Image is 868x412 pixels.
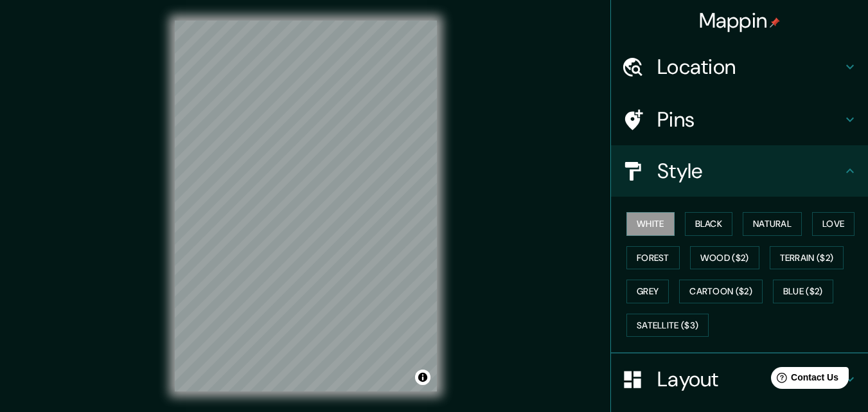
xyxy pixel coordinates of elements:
button: White [626,212,675,236]
canvas: Map [175,21,437,391]
h4: Location [657,54,842,80]
div: Style [611,145,868,197]
button: Love [812,212,855,236]
button: Toggle attribution [415,370,430,385]
button: Grey [626,280,669,303]
img: pin-icon.png [770,17,780,28]
div: Layout [611,354,868,405]
div: Location [611,41,868,93]
button: Forest [626,246,680,270]
iframe: Help widget launcher [754,362,854,398]
div: Pins [611,94,868,145]
button: Terrain ($2) [770,246,844,270]
button: Satellite ($3) [626,314,709,337]
button: Blue ($2) [773,280,833,303]
h4: Style [657,158,842,184]
h4: Pins [657,107,842,132]
button: Black [685,212,733,236]
h4: Layout [657,366,842,392]
button: Cartoon ($2) [679,280,763,303]
button: Natural [743,212,802,236]
h4: Mappin [699,8,781,33]
button: Wood ($2) [690,246,759,270]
